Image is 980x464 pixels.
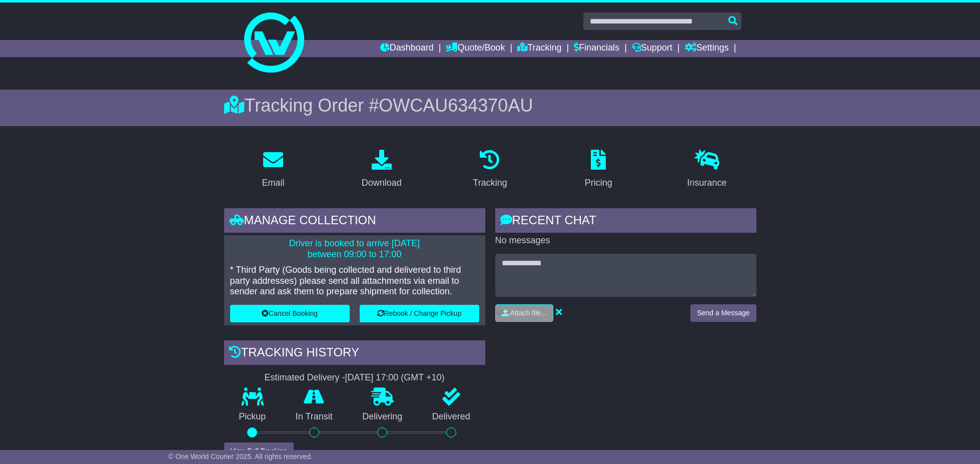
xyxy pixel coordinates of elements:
span: © One World Courier 2025. All rights reserved. [169,452,313,460]
a: Pricing [578,146,619,193]
a: Financials [574,40,619,57]
p: No messages [495,235,756,246]
button: Send a Message [690,304,756,322]
p: Delivered [417,411,485,422]
div: Tracking [473,176,507,190]
div: Download [362,176,402,190]
p: In Transit [281,411,348,422]
a: Tracking [466,146,513,193]
div: Manage collection [224,208,485,235]
a: Settings [685,40,729,57]
a: Download [355,146,408,193]
div: Email [262,176,284,190]
button: View Full Tracking [224,442,294,460]
button: Rebook / Change Pickup [360,305,479,322]
div: Tracking history [224,340,485,367]
p: * Third Party (Goods being collected and delivered to third party addresses) please send all atta... [230,265,479,297]
a: Dashboard [380,40,434,57]
button: Cancel Booking [230,305,350,322]
a: Support [632,40,672,57]
div: Insurance [687,176,727,190]
p: Delivering [348,411,418,422]
a: Email [255,146,291,193]
p: Pickup [224,411,281,422]
p: Driver is booked to arrive [DATE] between 09:00 to 17:00 [230,238,479,260]
a: Tracking [517,40,561,57]
div: RECENT CHAT [495,208,756,235]
div: [DATE] 17:00 (GMT +10) [345,372,445,383]
a: Insurance [681,146,733,193]
div: Tracking Order # [224,95,756,116]
div: Pricing [585,176,612,190]
div: Estimated Delivery - [224,372,485,383]
span: OWCAU634370AU [379,95,533,116]
a: Quote/Book [446,40,505,57]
